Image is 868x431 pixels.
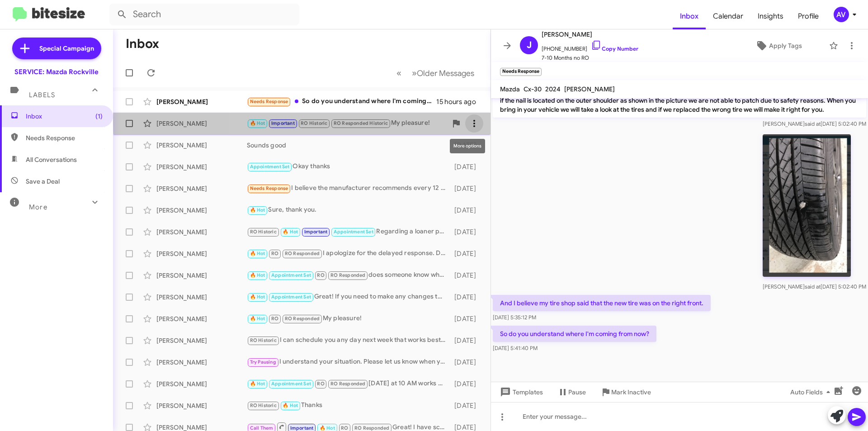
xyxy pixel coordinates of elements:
span: 🔥 Hot [250,251,265,256]
span: 7-10 Months no RO [542,53,638,62]
span: Inbox [673,3,706,29]
div: So do you understand where I'm coming from now? [247,96,436,107]
div: Sounds good [247,141,450,150]
button: Apply Tags [732,38,825,54]
span: » [412,67,417,79]
div: More options [450,139,485,153]
p: And I believe my tire shop said that the new tire was on the right front. [493,295,711,311]
div: Great! If you need to make any changes to that appointment or have questions, feel free to let me... [247,292,450,302]
span: Important [290,425,314,431]
span: [DATE] 5:41:40 PM [493,345,538,351]
button: Pause [550,384,593,400]
button: AV [826,7,858,22]
span: [PHONE_NUMBER] [542,40,638,53]
span: 🔥 Hot [320,425,335,431]
span: [PERSON_NAME] [DATE] 5:02:40 PM [763,120,866,127]
span: [PERSON_NAME] [542,29,638,40]
span: 🔥 Hot [250,207,265,213]
div: I can schedule you any day next week that works best for you. Let me know which day/time you woul... [247,335,450,346]
span: 🔥 Hot [283,403,298,408]
span: Needs Response [250,185,288,191]
div: [PERSON_NAME] [156,227,247,237]
span: [DATE] 5:35:12 PM [493,314,536,321]
div: [PERSON_NAME] [156,401,247,410]
span: RO Responded [354,425,389,431]
div: [PERSON_NAME] [156,162,247,171]
span: 🔥 Hot [250,120,265,126]
span: More [29,203,47,211]
span: RO [271,251,278,256]
span: said at [805,120,821,127]
div: [PERSON_NAME] [156,249,247,258]
span: Important [304,229,328,235]
div: [DATE] [450,206,483,215]
div: 15 hours ago [436,97,483,106]
p: So do you understand where I'm coming from now? [493,326,656,342]
span: Templates [498,384,543,400]
span: Older Messages [417,68,474,78]
input: Search [109,4,299,25]
span: Apply Tags [769,38,802,54]
div: [PERSON_NAME] [156,358,247,367]
button: Templates [491,384,550,400]
a: Profile [791,3,826,29]
span: Needs Response [26,133,103,142]
div: [DATE] [450,379,483,388]
div: Sure, thank you. [247,205,450,215]
span: « [396,67,401,79]
div: I understand your situation. Please let us know when you're back in the area, and we can help you... [247,357,450,367]
div: [DATE] [450,293,483,302]
span: RO [317,272,324,278]
span: Mazda [500,85,520,93]
span: RO Responded Historic [334,120,388,126]
span: [PERSON_NAME] [DATE] 5:02:40 PM [763,283,866,290]
span: 🔥 Hot [250,294,265,300]
span: 2024 [545,85,561,93]
div: [DATE] [450,271,483,280]
button: Previous [391,64,407,82]
a: Calendar [706,3,750,29]
nav: Page navigation example [392,64,480,82]
div: [PERSON_NAME] [156,379,247,388]
span: RO Historic [250,229,277,235]
span: said at [805,283,821,290]
span: 🔥 Hot [250,316,265,322]
span: [PERSON_NAME] [564,85,615,93]
div: [PERSON_NAME] [156,184,247,193]
span: Appointment Set [271,272,311,278]
span: 🔥 Hot [250,272,265,278]
span: (1) [95,112,103,121]
div: SERVICE: Mazda Rockville [14,67,99,76]
span: RO Historic [250,403,277,408]
span: RO [271,316,278,322]
span: 🔥 Hot [250,381,265,387]
div: [PERSON_NAME] [156,336,247,345]
div: Thanks [247,400,450,411]
div: Regarding a loaner please feel free to schedule your appointment but please keep in mind that loa... [247,227,450,237]
div: My pleasure! [247,313,450,324]
div: [PERSON_NAME] [156,293,247,302]
div: [DATE] [450,314,483,323]
span: 🔥 Hot [283,229,298,235]
small: Needs Response [500,68,542,76]
div: AV [834,7,849,22]
div: [DATE] [450,358,483,367]
span: Mark Inactive [611,384,651,400]
div: I believe the manufacturer recommends every 12 months, but I appear to be receiving service reque... [247,183,450,194]
span: Cx-30 [524,85,542,93]
span: J [527,38,532,52]
button: Next [406,64,480,82]
div: [DATE] [450,401,483,410]
span: Appointment Set [334,229,373,235]
span: RO Historic [301,120,327,126]
span: Labels [29,91,55,99]
div: [PERSON_NAME] [156,97,247,106]
div: does someone know when I could pick up my car [DATE]? [247,270,450,280]
div: Okay thanks [247,161,450,172]
span: Special Campaign [39,44,94,53]
div: [PERSON_NAME] [156,206,247,215]
span: Appointment Set [271,294,311,300]
span: All Conversations [26,155,77,164]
